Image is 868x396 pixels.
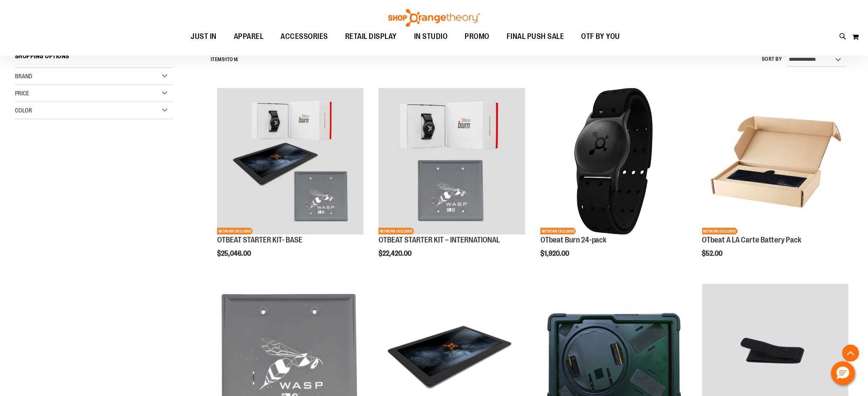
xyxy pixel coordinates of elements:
[345,27,397,46] span: RETAIL DISPLAY
[234,27,264,46] span: APPAREL
[337,27,406,47] a: RETAIL DISPLAY
[225,56,227,62] span: 1
[217,250,252,257] span: $25,046.00
[698,84,853,279] div: product
[702,250,724,257] span: $52.00
[272,27,337,47] a: ACCESSORIES
[379,228,414,235] span: NETWORK EXCLUSIVE
[217,228,253,235] span: NETWORK EXCLUSIVE
[498,27,573,47] a: FINAL PUSH SALE
[702,88,849,234] img: Product image for OTbeat A LA Carte Battery Pack
[217,88,364,234] img: OTBEAT STARTER KIT- BASE
[702,228,738,235] span: NETWORK EXCLUSIVE
[15,107,32,114] span: Color
[379,88,525,234] img: OTBEAT STARTER KIT – INTERNATIONAL
[379,236,500,244] a: OTBEAT STARTER KIT – INTERNATIONAL
[507,27,564,46] span: FINAL PUSH SALE
[379,88,525,236] a: OTBEAT STARTER KIT – INTERNATIONALNETWORK EXCLUSIVE
[456,27,498,47] a: PROMO
[191,27,217,46] span: JUST IN
[414,27,448,46] span: IN STUDIO
[831,361,855,385] button: Hello, have a question? Let’s chat.
[465,27,490,46] span: PROMO
[573,27,629,47] a: OTF BY YOU
[540,250,570,257] span: $1,920.00
[15,90,29,97] span: Price
[842,345,859,362] button: Back To Top
[702,88,849,236] a: Product image for OTbeat A LA Carte Battery PackNETWORK EXCLUSIVE
[536,84,691,279] div: product
[233,56,238,62] span: 14
[15,73,32,80] span: Brand
[213,84,368,279] div: product
[281,27,328,46] span: ACCESSORIES
[379,250,413,257] span: $22,420.00
[387,9,481,27] img: Shop Orangetheory
[582,27,620,46] span: OTF BY YOU
[374,84,529,279] div: product
[406,27,456,46] a: IN STUDIO
[211,53,238,66] h2: Items to
[15,49,173,68] strong: Shopping Options
[225,27,272,47] a: APPAREL
[540,88,687,236] a: OTbeat Burn 24-packNETWORK EXCLUSIVE
[182,27,226,47] a: JUST IN
[540,236,607,244] a: OTbeat Burn 24-pack
[217,88,364,236] a: OTBEAT STARTER KIT- BASENETWORK EXCLUSIVE
[540,228,576,235] span: NETWORK EXCLUSIVE
[702,236,802,244] a: OTbeat A LA Carte Battery Pack
[217,236,302,244] a: OTBEAT STARTER KIT- BASE
[762,56,783,63] label: Sort By
[540,88,687,234] img: OTbeat Burn 24-pack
